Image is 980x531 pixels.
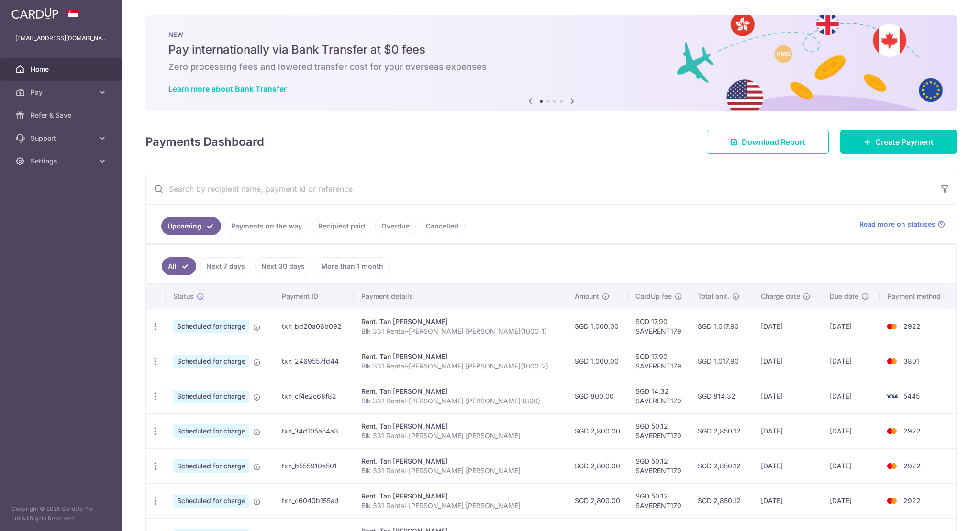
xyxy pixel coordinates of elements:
td: SGD 17.90 SAVERENT179 [628,344,690,379]
span: Charge date [761,292,800,301]
h6: Zero processing fees and lowered transfer cost for your overseas expenses [168,61,934,73]
td: [DATE] [822,483,880,518]
td: txn_34d105a54a3 [274,413,354,448]
td: txn_2469557fd44 [274,344,354,379]
td: SGD 14.32 SAVERENT179 [628,379,690,413]
p: Blk 331 Rental-[PERSON_NAME] [PERSON_NAME](1000-1) [361,326,559,336]
img: Bank transfer banner [145,15,957,111]
span: Scheduled for charge [173,320,249,333]
td: [DATE] [822,413,880,448]
span: Support [31,133,94,143]
h5: Pay internationally via Bank Transfer at $0 fees [168,42,934,57]
span: Status [173,292,194,301]
div: Rent. Tan [PERSON_NAME] [361,352,559,361]
a: Overdue [375,217,416,235]
a: Download Report [707,130,829,154]
span: 2922 [903,497,921,505]
a: Upcoming [161,217,221,235]
span: 2922 [903,462,921,470]
td: SGD 50.12 SAVERENT179 [628,413,690,448]
input: Search by recipient name, payment id or reference [146,173,934,204]
th: Payment ID [274,284,354,309]
td: SGD 50.12 SAVERENT179 [628,448,690,483]
td: SGD 1,000.00 [567,344,628,379]
td: SGD 1,017.90 [690,344,754,379]
a: More than 1 month [315,257,390,275]
span: 5445 [903,392,920,400]
a: Payments on the way [225,217,308,235]
span: Read more on statuses [859,219,935,229]
img: Bank Card [882,425,902,437]
div: Rent. Tan [PERSON_NAME] [361,456,559,466]
td: [DATE] [822,448,880,483]
td: SGD 17.90 SAVERENT179 [628,309,690,344]
div: Rent. Tan [PERSON_NAME] [361,387,559,396]
p: Blk 331 Rental-[PERSON_NAME] [PERSON_NAME](1000-2) [361,361,559,371]
p: Blk 331 Rental-[PERSON_NAME] [PERSON_NAME] [361,466,559,476]
span: Home [31,65,94,74]
div: Rent. Tan [PERSON_NAME] [361,491,559,501]
td: [DATE] [753,344,822,379]
td: SGD 814.32 [690,379,754,413]
p: Blk 331 Rental-[PERSON_NAME] [PERSON_NAME] [361,501,559,510]
td: SGD 2,800.00 [567,448,628,483]
a: Recipient paid [312,217,371,235]
div: Rent. Tan [PERSON_NAME] [361,422,559,431]
span: CardUp fee [635,292,672,301]
a: Read more on statuses [859,219,945,229]
td: SGD 50.12 SAVERENT179 [628,483,690,518]
td: txn_bd20a06b092 [274,309,354,344]
p: Blk 331 Rental-[PERSON_NAME] [PERSON_NAME] (800) [361,396,559,406]
th: Payment details [354,284,567,309]
td: [DATE] [753,413,822,448]
td: [DATE] [753,379,822,413]
span: Scheduled for charge [173,459,249,473]
p: Blk 331 Rental-[PERSON_NAME] [PERSON_NAME] [361,431,559,441]
td: [DATE] [753,309,822,344]
td: SGD 2,850.12 [690,448,754,483]
a: Cancelled [420,217,465,235]
span: Download Report [742,136,805,148]
span: Scheduled for charge [173,390,249,403]
span: Scheduled for charge [173,424,249,438]
td: SGD 2,850.12 [690,413,754,448]
span: 2922 [903,427,921,435]
span: Amount [575,292,599,301]
a: All [162,257,196,275]
span: Settings [31,156,94,166]
span: Scheduled for charge [173,494,249,508]
th: Payment method [880,284,956,309]
td: [DATE] [822,379,880,413]
span: Due date [830,292,858,301]
td: SGD 800.00 [567,379,628,413]
img: Bank Card [882,321,902,332]
td: SGD 2,800.00 [567,413,628,448]
td: [DATE] [753,483,822,518]
td: SGD 2,850.12 [690,483,754,518]
p: NEW [168,31,934,38]
td: txn_c6040b155ad [274,483,354,518]
td: [DATE] [822,309,880,344]
td: txn_cf4e2c68f82 [274,379,354,413]
a: Next 30 days [255,257,311,275]
td: SGD 1,017.90 [690,309,754,344]
img: CardUp [11,8,58,19]
img: Bank Card [882,495,902,507]
p: [EMAIL_ADDRESS][DOMAIN_NAME] [15,33,107,43]
span: 3801 [903,357,919,365]
img: Bank Card [882,356,902,367]
td: txn_b555910e501 [274,448,354,483]
a: Next 7 days [200,257,251,275]
span: Pay [31,87,94,97]
span: 2922 [903,322,921,330]
h4: Payments Dashboard [145,133,264,151]
td: SGD 1,000.00 [567,309,628,344]
span: Scheduled for charge [173,355,249,368]
a: Create Payment [840,130,957,154]
a: Learn more about Bank Transfer [168,84,287,94]
img: Bank Card [882,460,902,472]
span: Refer & Save [31,110,94,120]
td: [DATE] [822,344,880,379]
span: Create Payment [875,136,934,148]
img: Bank Card [882,390,902,402]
